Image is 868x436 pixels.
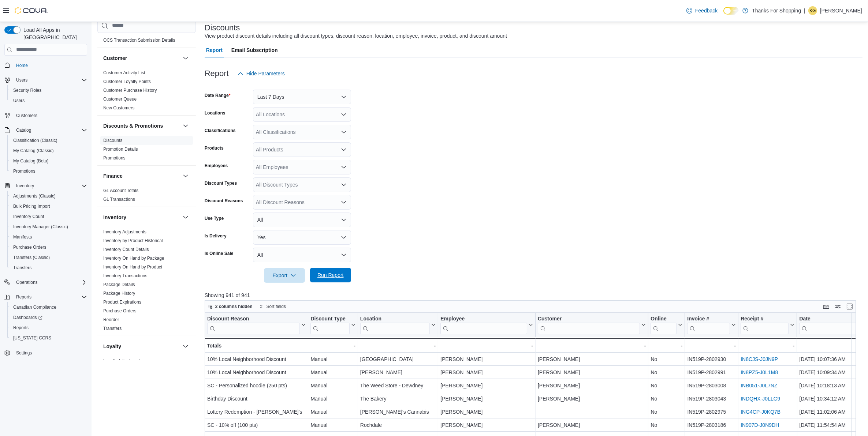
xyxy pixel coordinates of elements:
div: [PERSON_NAME] [440,355,533,364]
h3: Finance [103,172,123,180]
span: Customer Purchase History [103,87,157,93]
div: No [651,394,682,403]
h3: Loyalty [103,343,121,350]
span: Reports [16,294,31,300]
button: Inventory [181,213,190,222]
span: Security Roles [10,86,87,95]
div: Loyalty [97,357,196,377]
div: Date [799,315,863,322]
button: Discount Type [310,315,355,334]
span: Home [13,61,87,70]
button: Hide Parameters [235,66,288,81]
input: Dark Mode [723,7,739,15]
a: Product Expirations [103,300,141,305]
span: Purchase Orders [13,244,46,250]
span: Loyalty Adjustments [103,358,142,364]
a: INDQHX-J0LLG9 [741,396,780,402]
a: Promotions [103,155,126,161]
a: Reports [10,323,31,332]
a: Users [10,96,27,105]
a: Inventory Count [10,212,47,221]
span: Reports [13,325,29,331]
div: Inventory [97,228,196,336]
span: [US_STATE] CCRS [13,335,51,341]
button: Discounts & Promotions [181,121,190,130]
div: Discount Type [310,315,349,334]
a: My Catalog (Beta) [10,157,52,165]
span: Inventory Count [13,214,44,219]
button: Customer [103,55,180,62]
div: No [651,355,682,364]
button: Customer [538,315,646,334]
a: Customer Loyalty Points [103,79,151,84]
div: [GEOGRAPHIC_DATA] [360,355,436,364]
button: Open list of options [341,164,347,170]
div: - [360,341,436,350]
span: Operations [13,278,87,287]
h3: Report [205,69,229,78]
button: Receipt # [741,315,794,334]
div: Discount Reason [207,315,300,334]
h3: Customer [103,55,127,62]
span: My Catalog (Classic) [10,146,87,155]
div: Finance [97,186,196,207]
div: Lottery Redemption - [PERSON_NAME]'s [207,407,306,416]
button: Open list of options [341,112,347,117]
button: Bulk Pricing Import [7,201,90,211]
button: Catalog [13,126,34,135]
a: ING4CP-J0KQ7B [741,409,781,415]
a: Bulk Pricing Import [10,202,53,211]
a: IN8PZ5-J0L1M8 [741,369,778,375]
p: | [804,6,805,15]
button: 2 columns hidden [205,302,256,311]
a: Security Roles [10,86,44,95]
span: Package History [103,290,135,296]
button: Users [1,75,90,85]
a: Customer Queue [103,97,137,102]
a: Reorder [103,317,119,322]
span: Washington CCRS [10,334,87,342]
div: [PERSON_NAME] [538,394,646,403]
span: Hide Parameters [246,70,285,77]
label: Is Online Sale [205,251,234,256]
span: Inventory Manager (Classic) [10,222,87,231]
a: Transfers [103,326,122,331]
div: Date [799,315,863,334]
span: Classification (Classic) [13,138,57,143]
div: Manual [310,368,355,377]
a: My Catalog (Classic) [10,146,57,155]
button: Loyalty [181,342,190,351]
button: Customers [1,110,90,121]
button: Purchase Orders [7,242,90,252]
div: IN519P-2803043 [687,394,736,403]
span: Dashboards [13,315,42,320]
a: Transfers (Classic) [10,253,53,262]
span: Transfers [10,263,87,272]
a: Inventory On Hand by Product [103,264,162,270]
div: IN519P-2802930 [687,355,736,364]
button: Finance [103,172,180,180]
button: Settings [1,347,90,358]
label: Date Range [205,93,231,98]
button: Open list of options [341,182,347,188]
button: Transfers [7,263,90,273]
a: [US_STATE] CCRS [10,334,54,342]
h3: Discounts [205,23,240,32]
button: My Catalog (Beta) [7,156,90,166]
span: Operations [16,279,38,285]
span: Promotions [13,168,36,174]
div: Manual [310,355,355,364]
div: Customer [538,315,640,334]
span: Catalog [13,126,87,135]
div: - [440,341,533,350]
span: Product Expirations [103,299,141,305]
div: - [741,341,794,350]
div: Employee [440,315,527,322]
a: Purchase Orders [10,243,49,252]
button: Inventory Count [7,211,90,222]
button: Enter fullscreen [845,302,854,311]
button: Inventory [1,181,90,191]
span: Promotions [103,155,126,161]
img: Cova [15,7,48,14]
